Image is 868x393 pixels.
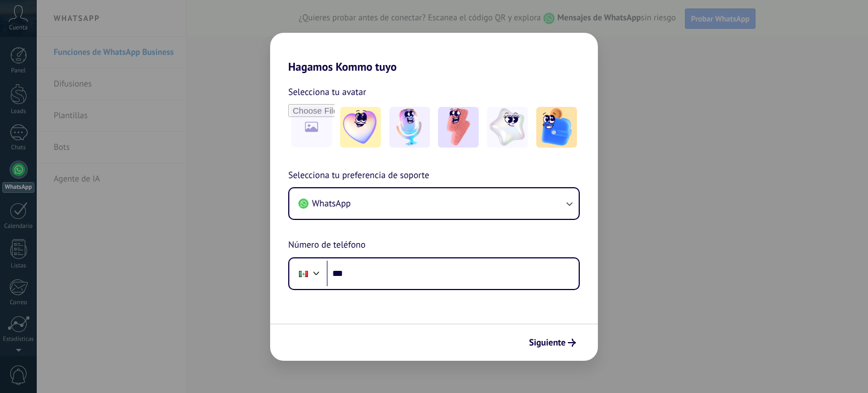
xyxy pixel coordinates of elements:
[289,188,579,219] button: WhatsApp
[288,169,429,183] span: Selecciona tu preferencia de soporte
[293,262,314,286] div: Mexico: + 52
[288,85,366,100] span: Selecciona tu avatar
[270,33,598,74] h2: Hagamos Kommo tuyo
[529,339,566,347] span: Siguiente
[438,107,479,148] img: -3.jpeg
[340,107,381,148] img: -1.jpeg
[288,238,366,253] span: Número de teléfono
[524,333,581,352] button: Siguiente
[536,107,577,148] img: -5.jpeg
[389,107,430,148] img: -2.jpeg
[487,107,528,148] img: -4.jpeg
[312,198,351,209] span: WhatsApp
